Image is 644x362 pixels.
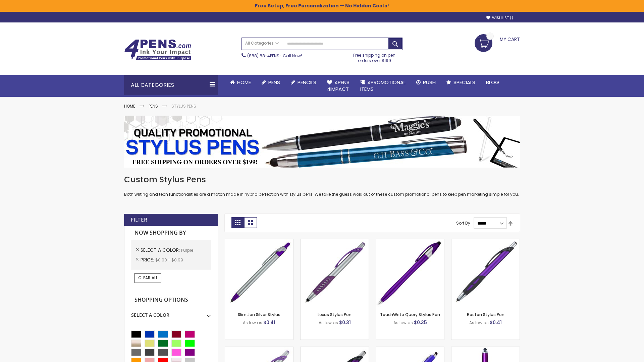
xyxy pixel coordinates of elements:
[181,247,193,253] span: Purple
[131,307,211,318] div: Select A Color
[376,239,444,244] a: TouchWrite Query Stylus Pen-Purple
[247,53,279,59] a: (888) 88-4PENS
[380,312,440,317] a: TouchWrite Query Stylus Pen
[256,75,285,90] a: Pens
[451,347,520,352] a: TouchWrite Command Stylus Pen-Purple
[411,75,441,90] a: Rush
[237,79,251,86] span: Home
[225,239,293,307] img: Slim Jen Silver Stylus-Purple
[225,347,293,352] a: Boston Silver Stylus Pen-Purple
[135,273,161,283] a: Clear All
[141,247,181,253] span: Select A Color
[231,217,244,228] strong: Grid
[155,257,183,263] span: $0.00 - $0.99
[451,239,520,244] a: Boston Stylus Pen-Purple
[138,275,158,281] span: Clear All
[319,320,338,325] span: As low as
[346,50,403,63] div: Free shipping on pen orders over $199
[490,319,502,326] span: $0.41
[225,75,256,90] a: Home
[301,239,369,244] a: Lexus Stylus Pen-Purple
[245,41,279,46] span: All Categories
[242,38,282,49] a: All Categories
[393,320,413,325] span: As low as
[453,79,475,86] span: Specials
[486,15,513,20] a: Wishlist
[141,256,155,263] span: Price
[451,239,520,307] img: Boston Stylus Pen-Purple
[481,75,504,90] a: Blog
[238,312,280,317] a: Slim Jen Silver Stylus
[124,103,135,109] a: Home
[268,79,280,86] span: Pens
[360,79,406,93] span: 4PROMOTIONAL ITEMS
[414,319,427,326] span: $0.35
[467,312,504,317] a: Boston Stylus Pen
[124,174,520,197] div: Both writing and tech functionalities are a match made in hybrid perfection with stylus pens. We ...
[131,226,211,240] strong: Now Shopping by
[318,312,352,317] a: Lexus Stylus Pen
[124,116,520,168] img: Stylus Pens
[149,103,158,109] a: Pens
[423,79,436,86] span: Rush
[285,75,322,90] a: Pencils
[131,293,211,307] strong: Shopping Options
[131,216,147,224] strong: Filter
[301,347,369,352] a: Lexus Metallic Stylus Pen-Purple
[263,319,275,326] span: $0.41
[124,39,191,61] img: 4Pens Custom Pens and Promotional Products
[355,75,411,97] a: 4PROMOTIONALITEMS
[225,239,293,244] a: Slim Jen Silver Stylus-Purple
[301,239,369,307] img: Lexus Stylus Pen-Purple
[247,53,302,59] span: - Call Now!
[376,239,444,307] img: TouchWrite Query Stylus Pen-Purple
[376,347,444,352] a: Sierra Stylus Twist Pen-Purple
[124,174,520,185] h1: Custom Stylus Pens
[298,79,316,86] span: Pencils
[469,320,489,325] span: As low as
[171,103,196,109] strong: Stylus Pens
[124,75,218,95] div: All Categories
[456,220,470,226] label: Sort By
[339,319,351,326] span: $0.31
[322,75,355,97] a: 4Pens4impact
[327,79,350,93] span: 4Pens 4impact
[441,75,481,90] a: Specials
[243,320,262,325] span: As low as
[486,79,499,86] span: Blog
